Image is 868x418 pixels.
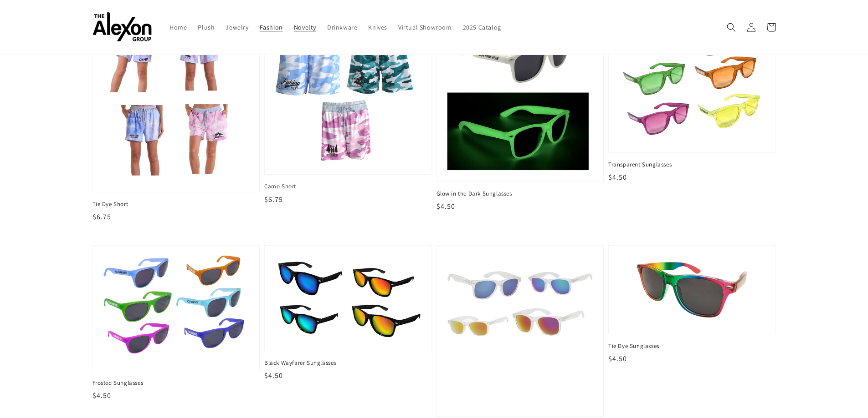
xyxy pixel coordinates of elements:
span: Black Wayfarer Sunglasses [264,359,432,367]
a: Plush [192,18,220,37]
a: Fashion [254,18,288,37]
a: 2025 Catalog [457,18,507,37]
span: $4.50 [437,201,455,211]
span: Fashion [260,23,283,31]
span: $4.50 [264,371,283,380]
span: Tie Dye Sunglasses [608,342,776,350]
span: Knives [368,23,387,31]
span: $4.50 [608,354,627,363]
a: Novelty [288,18,322,37]
a: Tie Dye Sunglasses Tie Dye Sunglasses $4.50 [608,245,776,364]
span: Camo Short [264,182,432,191]
a: Black Wayfarer Sunglasses Black Wayfarer Sunglasses $4.50 [264,245,432,381]
img: The Alexon Group [92,13,152,42]
a: Transparent Sunglasses Transparent Sunglasses $4.50 [608,12,776,183]
span: $6.75 [92,212,111,222]
img: Frosted Sunglasses [102,255,251,362]
img: Transparent Sunglasses [618,21,766,143]
img: Tie Dye Short [102,21,251,183]
a: Glow in the Dark Sunglasses Glow in the Dark Sunglasses $4.50 [437,12,604,212]
span: $4.50 [608,172,627,182]
a: Frosted Sunglasses Frosted Sunglasses $4.50 [92,245,260,401]
a: Tie Dye Short Tie Dye Short $6.75 [92,12,260,222]
a: Virtual Showroom [393,18,457,37]
span: Home [169,23,187,31]
span: Tie Dye Short [92,200,260,208]
span: 2025 Catalog [463,23,501,31]
a: Jewelry [220,18,254,37]
img: Glow in the Dark Sunglasses [446,21,595,172]
img: Clear Sunglasses [446,255,595,407]
span: $6.75 [264,195,283,204]
span: Plush [198,23,215,31]
span: $4.50 [92,391,111,400]
span: Frosted Sunglasses [92,379,260,387]
img: Camo Short [274,21,422,165]
span: Glow in the Dark Sunglasses [437,190,604,198]
span: Novelty [294,23,316,31]
a: Knives [363,18,393,37]
span: Virtual Showroom [398,23,452,31]
a: Home [164,18,192,37]
img: Black Wayfarer Sunglasses [274,255,422,342]
summary: Search [721,17,741,37]
span: Jewelry [226,23,248,31]
a: Drinkware [322,18,363,37]
span: Drinkware [327,23,357,31]
a: Camo Short Camo Short $6.75 [264,12,432,205]
span: Transparent Sunglasses [608,161,776,169]
img: Tie Dye Sunglasses [618,255,766,324]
